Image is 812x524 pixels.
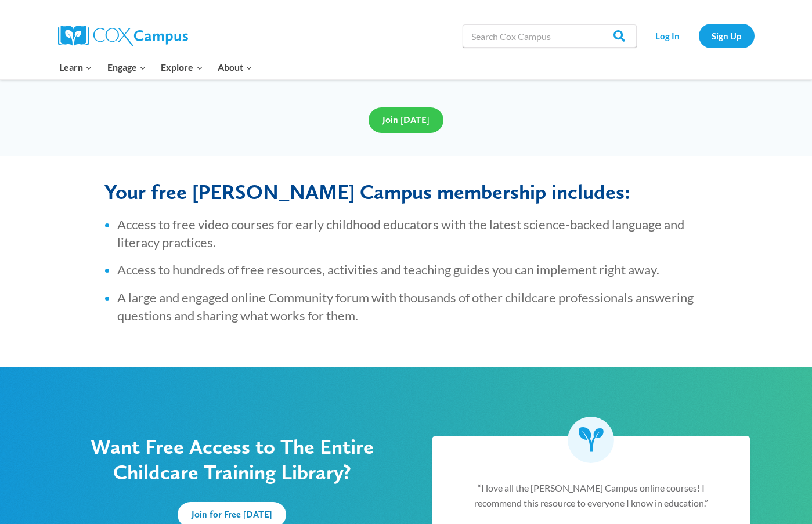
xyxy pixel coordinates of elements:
a: Sign Up [699,24,755,48]
li: Access to free video courses for early childhood educators with the latest science-backed languag... [117,216,708,252]
a: Log In [643,24,693,48]
span: Join for Free [DATE] [192,509,272,520]
button: Child menu of Learn [52,55,100,79]
nav: Primary Navigation [52,55,260,79]
li: A large and engaged online Community forum with thousands of other childcare professionals answer... [117,289,708,325]
p: “I love all the [PERSON_NAME] Campus online courses! I recommend this resource to everyone I know... [456,480,727,510]
img: Cox Campus [58,26,188,46]
nav: Secondary Navigation [643,24,755,48]
span: Your free [PERSON_NAME] Campus membership includes: [104,179,630,204]
button: Child menu of Engage [100,55,154,79]
span: Join [DATE] [382,114,430,125]
button: Child menu of About [210,55,260,79]
button: Child menu of Explore [154,55,211,79]
input: Search Cox Campus [463,24,637,48]
li: Access to hundreds of free resources, activities and teaching guides you can implement right away. [117,261,708,279]
p: Want Free Access to The Entire Childcare Training Library? [55,434,409,484]
a: Join [DATE] [369,107,443,133]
